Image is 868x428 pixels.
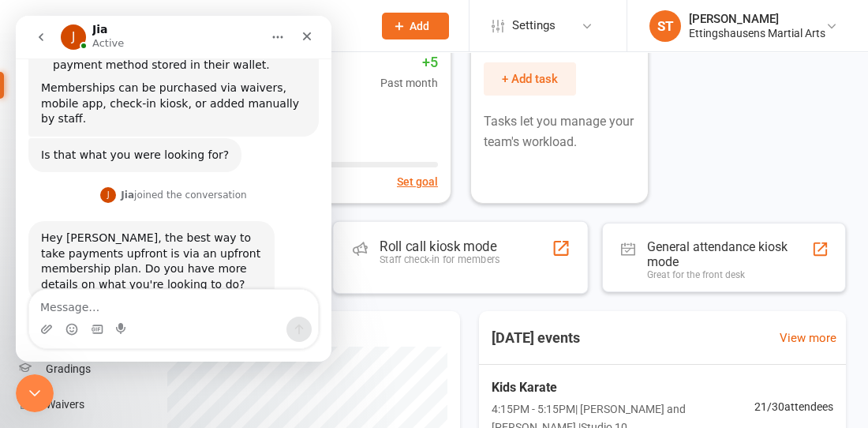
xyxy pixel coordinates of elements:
[13,205,259,286] div: Hey [PERSON_NAME], the best way to take payments upfront is via an upfront membership plan. Do yo...
[16,16,331,362] iframe: Intercom live chat
[380,238,499,254] div: Roll call kiosk mode
[105,172,230,186] div: joined the conversation
[25,132,213,148] div: Is that what you were looking for?
[100,307,113,320] button: Start recording
[105,174,118,185] b: Jia
[512,8,556,43] span: Settings
[271,301,296,326] button: Send a message…
[382,13,449,39] button: Add
[77,20,108,36] p: Active
[75,307,88,320] button: Gif picker
[647,269,812,280] div: Great for the front desk
[19,351,168,387] a: Gradings
[754,398,833,415] span: 21 / 30 attendees
[46,398,84,411] div: Waivers
[649,10,681,42] div: ST
[24,307,37,320] button: Upload attachment
[13,122,303,170] div: Toby says…
[492,377,754,398] span: Kids Karate
[247,6,277,36] button: Home
[484,111,635,152] p: Tasks let you manage your team's workload.
[16,374,54,412] iframe: Intercom live chat
[380,254,499,266] div: Staff check-in for members
[46,362,91,375] div: Gradings
[397,173,438,190] button: Set goal
[84,171,100,187] div: Profile image for Jia
[25,215,246,276] div: Hey [PERSON_NAME], the best way to take payments upfront is via an upfront membership plan. Do yo...
[479,324,593,352] h3: [DATE] events
[37,28,290,57] li: Use if the member has a payment method stored in their wallet.
[780,329,836,347] a: View more
[277,6,305,35] div: Close
[410,20,429,32] span: Add
[689,12,825,26] div: [PERSON_NAME]
[93,15,361,37] input: Search...
[13,274,302,301] textarea: Message…
[19,387,168,422] a: Waivers
[380,74,438,92] span: Past month
[13,122,226,157] div: Is that what you were looking for?
[50,307,62,320] button: Emoji picker
[484,62,576,96] button: + Add task
[13,205,303,321] div: Jia says…
[25,65,290,111] div: Memberships can be purchased via waivers, mobile app, check-in kiosk, or added manually by staff.
[13,169,303,205] div: Jia says…
[689,26,825,40] div: Ettingshausens Martial Arts
[380,51,438,74] span: +5
[647,239,812,269] div: General attendance kiosk mode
